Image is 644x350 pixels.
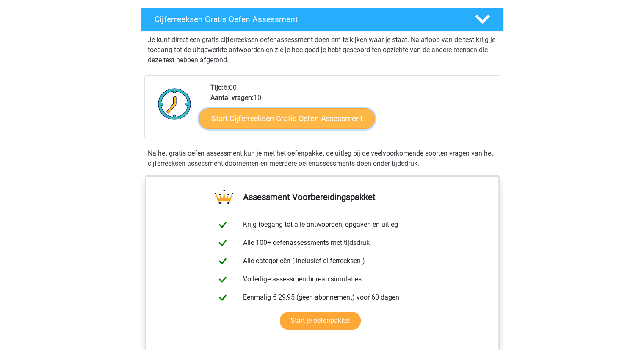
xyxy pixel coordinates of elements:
b: Aantal vragen: [210,94,254,102]
p: Je kunt direct een gratis cijferreeksen oefenassessment doen om te kijken waar je staat. Na afloo... [148,35,497,65]
h4: Cijferreeksen Gratis Oefen Assessment [155,14,461,24]
b: Tijd: [210,83,224,92]
a: Start je oefenpakket [280,312,361,330]
div: 6:00 10 [204,83,499,138]
div: Na het gratis oefen assessment kun je met het oefenpakket de uitleg bij de veelvoorkomende soorte... [144,148,500,169]
img: Klok [153,83,196,125]
a: Cijferreeksen Gratis Oefen Assessment [138,8,507,31]
a: Start Cijferreeksen Gratis Oefen Assessment [199,108,375,128]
